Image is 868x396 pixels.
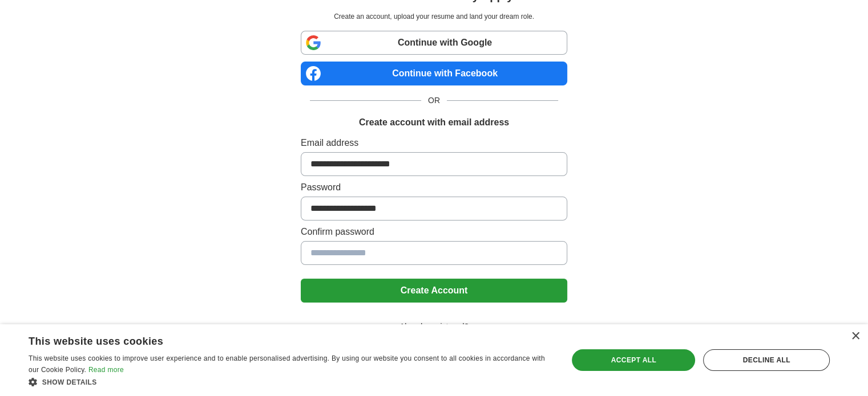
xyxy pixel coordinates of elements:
[301,31,567,55] a: Continue with Google
[393,321,475,333] span: Already registered?
[421,95,447,107] span: OR
[29,354,545,374] span: This website uses cookies to improve user experience and to enable personalised advertising. By u...
[301,181,567,194] label: Password
[301,279,567,303] button: Create Account
[42,378,97,386] span: Show details
[301,225,567,239] label: Confirm password
[703,349,830,371] div: Decline all
[301,62,567,85] a: Continue with Facebook
[359,116,509,129] h1: Create account with email address
[851,332,859,341] div: Close
[29,331,523,348] div: This website uses cookies
[303,11,565,22] p: Create an account, upload your resume and land your dream role.
[88,366,124,374] a: Read more, opens a new window
[29,376,552,387] div: Show details
[572,349,695,371] div: Accept all
[301,136,567,150] label: Email address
